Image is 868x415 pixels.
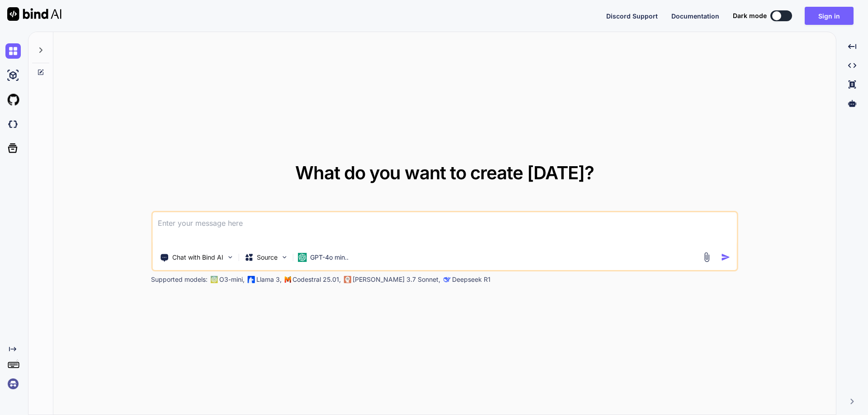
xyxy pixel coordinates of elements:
[297,253,307,262] img: GPT-4o mini
[257,253,278,262] p: Source
[284,276,291,283] img: Mistral-AI
[292,275,341,284] p: Codestral 25.01,
[219,275,245,284] p: O3-mini,
[671,12,719,20] span: Documentation
[247,276,255,283] img: Llama2
[733,11,767,20] span: Dark mode
[805,7,854,25] button: Sign in
[702,252,712,262] img: attachment
[5,117,21,132] img: darkCloudIdeIcon
[151,275,208,284] p: Supported models:
[5,68,21,83] img: ai-studio
[721,252,731,262] img: icon
[452,275,491,284] p: Deepseek R1
[295,162,594,184] span: What do you want to create [DATE]?
[5,376,21,392] img: signin
[671,11,719,21] button: Documentation
[226,253,234,261] img: Pick Tools
[344,276,351,283] img: claude
[256,275,282,284] p: Llama 3,
[280,253,288,261] img: Pick Models
[310,253,349,262] p: GPT-4o min..
[5,43,21,59] img: chat
[443,276,450,283] img: claude
[7,7,61,21] img: Bind AI
[353,275,440,284] p: [PERSON_NAME] 3.7 Sonnet,
[606,12,658,20] span: Discord Support
[5,92,21,107] img: githubLight
[210,276,217,283] img: GPT-4
[606,11,658,21] button: Discord Support
[172,253,223,262] p: Chat with Bind AI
